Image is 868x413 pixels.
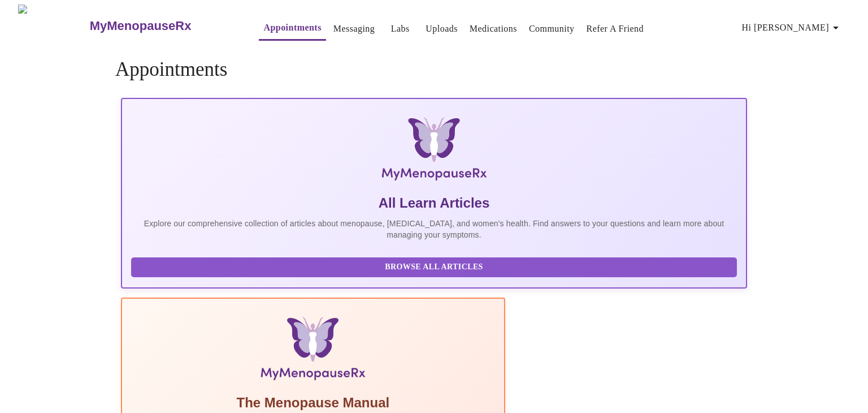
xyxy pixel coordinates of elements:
span: Browse All Articles [142,260,726,274]
p: Explore our comprehensive collection of articles about menopause, [MEDICAL_DATA], and women's hea... [131,218,737,240]
button: Community [524,18,579,40]
button: Appointments [259,16,325,41]
button: Browse All Articles [131,257,737,277]
a: MyMenopauseRx [88,6,236,46]
a: Uploads [426,21,458,37]
img: Menopause Manual [189,317,437,385]
button: Labs [382,18,418,40]
span: Hi [PERSON_NAME] [742,20,843,36]
button: Medications [465,18,522,40]
h5: All Learn Articles [131,194,737,212]
a: Browse All Articles [131,261,740,271]
a: Appointments [263,20,321,36]
h4: Appointments [115,58,753,81]
h5: The Menopause Manual [131,394,495,412]
button: Hi [PERSON_NAME] [737,16,847,39]
a: Labs [391,21,410,37]
button: Messaging [329,18,379,40]
img: MyMenopauseRx Logo [225,117,643,185]
button: Refer a Friend [582,18,649,40]
a: Community [529,21,575,37]
a: Messaging [333,21,375,37]
a: Medications [470,21,517,37]
button: Uploads [421,18,462,40]
a: Refer a Friend [587,21,644,37]
img: MyMenopauseRx Logo [18,5,88,47]
h3: MyMenopauseRx [90,19,192,33]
